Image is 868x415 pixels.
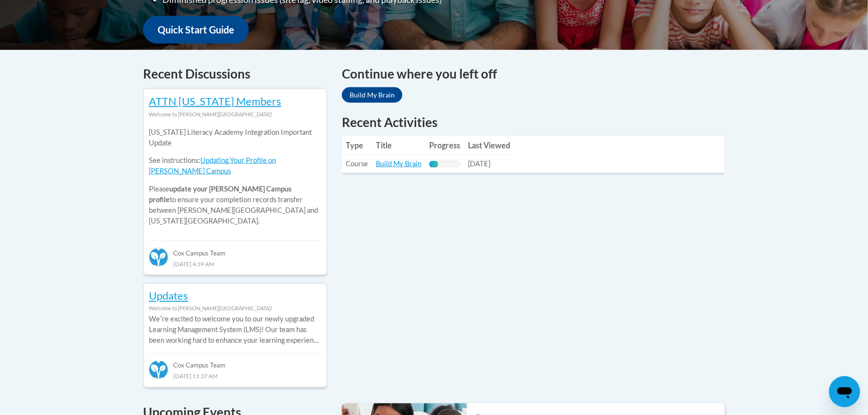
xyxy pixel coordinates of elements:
[149,371,321,382] div: [DATE] 11:37 AM
[149,258,321,269] div: [DATE] 4:39 AM
[342,113,725,131] h1: Recent Activities
[143,64,327,83] h4: Recent Discussions
[342,87,402,103] a: Build My Brain
[149,95,281,108] a: ATTN [US_STATE] Members
[342,136,372,155] th: Type
[429,161,438,168] div: Progress, %
[829,376,860,407] iframe: Button to launch messaging window
[149,303,321,314] div: Welcome to [PERSON_NAME][GEOGRAPHIC_DATA]!
[468,160,490,168] span: [DATE]
[464,136,514,155] th: Last Viewed
[425,136,464,155] th: Progress
[342,64,725,83] h4: Continue where you left off
[149,120,321,234] div: Please to ensure your completion records transfer between [PERSON_NAME][GEOGRAPHIC_DATA] and [US_...
[149,185,291,204] b: update your [PERSON_NAME] Campus profile
[143,16,249,44] a: Quick Start Guide
[149,127,321,148] p: [US_STATE] Literacy Academy Integration Important Update
[346,160,368,168] span: Course
[149,156,276,175] a: Updating Your Profile on [PERSON_NAME] Campus
[149,155,321,176] p: See instructions:
[149,353,321,371] div: Cox Campus Team
[149,289,188,303] a: Updates
[149,109,321,120] div: Welcome to [PERSON_NAME][GEOGRAPHIC_DATA]!
[149,360,168,380] img: Cox Campus Team
[149,240,321,258] div: Cox Campus Team
[149,314,321,346] p: Weʹre excited to welcome you to our newly upgraded Learning Management System (LMS)! Our team has...
[372,136,425,155] th: Title
[149,248,168,267] img: Cox Campus Team
[376,160,421,168] a: Build My Brain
